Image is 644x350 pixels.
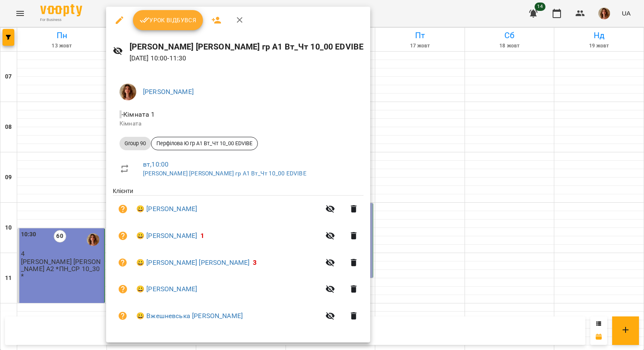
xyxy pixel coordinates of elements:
[136,204,197,214] a: 😀 [PERSON_NAME]
[113,306,133,326] button: Візит ще не сплачено. Додати оплату?
[200,232,204,240] span: 1
[119,120,357,128] p: Кімната
[119,110,157,118] span: - Кімната 1
[151,137,258,150] div: Перфілова Ю гр А1 Вт_Чт 10_00 EDVIBE
[113,253,133,273] button: Візит ще не сплачено. Додати оплату?
[113,187,364,332] ul: Клієнти
[119,84,136,100] img: d73ace202ee2ff29bce2c456c7fd2171.png
[113,279,133,299] button: Візит ще не сплачено. Додати оплату?
[151,140,257,147] span: Перфілова Ю гр А1 Вт_Чт 10_00 EDVIBE
[130,53,364,63] p: [DATE] 10:00 - 11:30
[133,10,203,30] button: Урок відбувся
[130,40,364,53] h6: [PERSON_NAME] [PERSON_NAME] гр А1 Вт_Чт 10_00 EDVIBE
[143,170,306,177] a: [PERSON_NAME] [PERSON_NAME] гр А1 Вт_Чт 10_00 EDVIBE
[143,160,169,168] a: вт , 10:00
[113,199,133,219] button: Візит ще не сплачено. Додати оплату?
[143,88,194,96] a: [PERSON_NAME]
[136,311,243,321] a: 😀 Вжешневська [PERSON_NAME]
[253,259,257,266] span: 3
[140,15,197,25] span: Урок відбувся
[113,226,133,246] button: Візит ще не сплачено. Додати оплату?
[136,258,249,268] a: 😀 [PERSON_NAME] [PERSON_NAME]
[119,140,151,147] span: Group 90
[136,231,197,241] a: 😀 [PERSON_NAME]
[136,284,197,294] a: 😀 [PERSON_NAME]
